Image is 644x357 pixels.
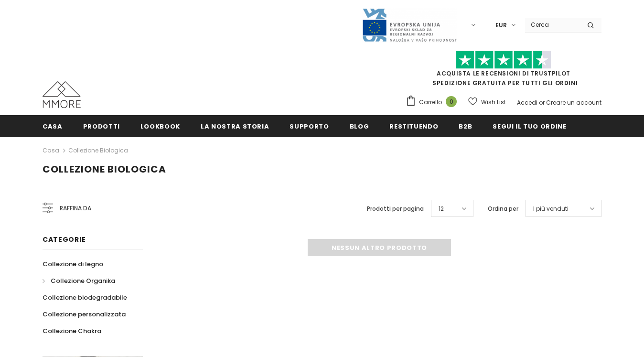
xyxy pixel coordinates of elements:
a: Javni Razpis [362,21,457,29]
span: SPEDIZIONE GRATUITA PER TUTTI GLI ORDINI [406,55,601,87]
span: or [539,98,545,107]
span: Wish List [481,97,506,107]
a: Collezione di legno [43,256,103,272]
span: Collezione Chakra [43,326,101,335]
a: Restituendo [389,115,438,137]
a: Casa [43,115,63,137]
span: Restituendo [389,122,438,131]
span: Carrello [419,97,442,107]
span: Prodotti [83,122,120,131]
span: Blog [350,122,369,131]
a: Blog [350,115,369,137]
span: supporto [290,122,329,131]
span: 12 [439,204,444,214]
span: I più venduti [533,204,569,214]
a: Collezione biologica [68,146,128,154]
a: Collezione Chakra [43,323,101,339]
span: Casa [43,122,63,131]
a: La nostra storia [201,115,269,137]
img: Fidati di Pilot Stars [456,51,551,69]
span: 0 [446,96,457,107]
a: Accedi [517,98,537,107]
span: Raffina da [60,203,91,214]
span: Categorie [43,235,86,244]
a: supporto [290,115,329,137]
a: Wish List [468,94,506,110]
a: B2B [459,115,472,137]
img: Javni Razpis [362,8,457,43]
span: Collezione di legno [43,260,103,269]
span: Segui il tuo ordine [493,122,566,131]
label: Prodotti per pagina [367,204,424,214]
input: Search Site [525,18,580,32]
a: Casa [43,145,59,156]
span: Lookbook [140,122,180,131]
a: Acquista le recensioni di TrustPilot [437,69,570,77]
a: Collezione personalizzata [43,306,126,323]
a: Carrello 0 [406,95,462,109]
span: Collezione biodegradabile [43,293,127,302]
a: Collezione Organika [43,272,115,289]
span: Collezione personalizzata [43,310,126,319]
a: Segui il tuo ordine [493,115,566,137]
a: Collezione biodegradabile [43,289,127,306]
span: B2B [459,122,472,131]
span: Collezione Organika [51,276,115,285]
a: Creare un account [546,98,601,107]
a: Prodotti [83,115,120,137]
img: Casi MMORE [43,81,81,108]
span: La nostra storia [201,122,269,131]
span: Collezione biologica [43,162,166,176]
label: Ordina per [488,204,518,214]
a: Lookbook [140,115,180,137]
span: EUR [495,21,507,30]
